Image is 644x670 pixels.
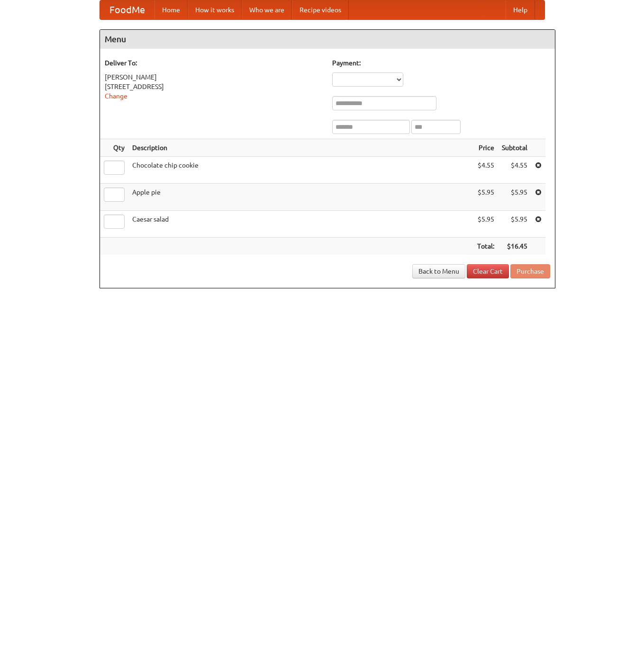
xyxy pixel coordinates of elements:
[105,72,323,82] div: [PERSON_NAME]
[473,238,498,255] th: Total:
[100,0,154,19] a: FoodMe
[498,238,531,255] th: $16.45
[332,58,550,68] h5: Payment:
[105,82,323,91] div: [STREET_ADDRESS]
[510,264,550,278] button: Purchase
[128,139,473,157] th: Description
[128,211,473,238] td: Caesar salad
[105,58,323,68] h5: Deliver To:
[292,0,349,19] a: Recipe videos
[188,0,242,19] a: How it works
[473,211,498,238] td: $5.95
[473,139,498,157] th: Price
[154,0,188,19] a: Home
[100,30,555,49] h4: Menu
[498,184,531,211] td: $5.95
[506,0,535,19] a: Help
[128,157,473,184] td: Chocolate chip cookie
[242,0,292,19] a: Who we are
[473,157,498,184] td: $4.55
[412,264,465,278] a: Back to Menu
[105,92,127,100] a: Change
[100,139,128,157] th: Qty
[467,264,509,278] a: Clear Cart
[498,211,531,238] td: $5.95
[128,184,473,211] td: Apple pie
[498,157,531,184] td: $4.55
[473,184,498,211] td: $5.95
[498,139,531,157] th: Subtotal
